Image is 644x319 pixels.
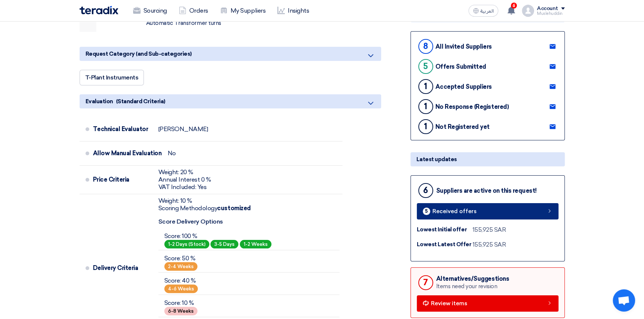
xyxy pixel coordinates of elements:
a: 5 Received offers [417,203,558,219]
div: 8 [418,39,433,54]
div: Score: 50 % [164,255,197,262]
h6: Score Delivery Options [158,218,339,225]
span: 4-6 Weeks [164,284,198,293]
div: 5 [418,59,433,74]
a: Insights [271,3,315,19]
span: Request Category (and Sub-categories) [86,50,192,58]
img: profile_test.png [522,5,534,17]
span: 3-5 Days [210,240,238,248]
span: Received offers [432,209,477,214]
a: My Suppliers [214,3,271,19]
div: Allow Manual Evaluation [93,144,162,162]
div: Items need your revision [436,282,509,291]
div: Muslehuddin [537,12,565,16]
span: 6-8 Weeks [164,307,197,315]
div: All Invited Suppliers [435,43,492,50]
span: 6 [511,3,517,9]
div: Score: 40 % [164,277,198,284]
span: العربية [480,9,494,14]
div: VAT Included: Yes [158,183,211,191]
div: 155,925 SAR [473,240,506,249]
span: (Standard Criteria) [116,97,165,105]
div: Scoring Methodology [158,205,339,212]
div: Lowest Initial offer [417,225,473,234]
img: Teradix logo [80,6,118,14]
span: Evaluation [86,97,113,105]
div: Delivery Criteria [93,259,152,277]
div: Not Registered yet [435,123,490,130]
div: Lowest Latest Offer [417,240,473,249]
b: customized [217,205,251,212]
div: Price Criteria [93,171,152,189]
button: العربية [468,5,498,17]
div: Weight: 10 % [158,197,339,205]
div: 6 [418,183,433,198]
a: Orders [173,3,214,19]
div: 1 [418,99,433,114]
a: Review items [417,295,558,312]
div: 1 [418,79,433,94]
span: Review items [431,301,467,306]
span: 1-2 Days (Stock) [164,240,209,248]
div: Score: 10 % [164,299,197,307]
div: Offers Submitted [435,63,486,70]
div: Latest updates [410,152,565,166]
span: 2-4 Weeks [164,262,197,271]
div: 7 [418,275,433,290]
div: Accepted Suppliers [435,83,492,90]
span: 1-2 Weeks [240,240,271,248]
div: 155,925 SAR [473,225,506,234]
div: Alternatives/Suggestions [436,275,509,282]
span: T-Plant Instruments [85,74,139,81]
div: Annual Interest 0 % [158,176,211,183]
div: Technical Evaluator [93,120,152,138]
a: Open chat [613,289,635,312]
div: No Response (Registered) [435,103,509,110]
div: Suppliers are active on this request! [436,187,537,194]
div: [PERSON_NAME] [158,126,208,133]
a: Sourcing [127,3,173,19]
div: Score: 100 % [164,232,271,240]
div: 1 [418,119,433,134]
div: Weight: 20 % [158,169,211,176]
div: 5 [423,208,430,215]
div: Account [537,6,558,12]
div: No [167,150,176,157]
